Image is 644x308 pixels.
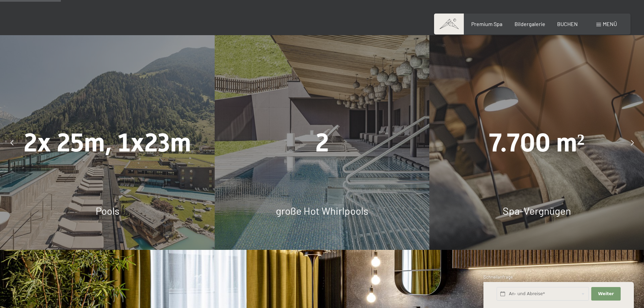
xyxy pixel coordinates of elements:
span: 2 [315,128,329,158]
span: 7.700 m² [489,128,585,158]
a: Bildergalerie [515,21,545,27]
a: BUCHEN [557,21,578,27]
span: große Hot Whirlpools [276,205,368,217]
span: Weiter [598,291,614,297]
span: Spa-Vergnügen [503,205,571,217]
span: 2x 25m, 1x23m [24,128,191,158]
button: Weiter [591,287,620,301]
a: Premium Spa [471,21,502,27]
span: Schnellanfrage [483,274,513,280]
span: Pools [96,205,119,217]
span: Menü [603,21,617,27]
